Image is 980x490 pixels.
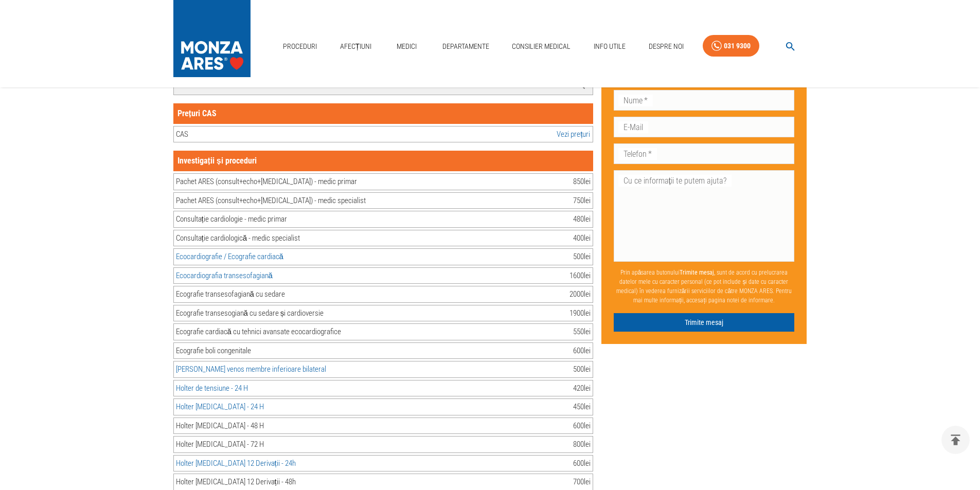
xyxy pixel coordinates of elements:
[176,459,296,468] a: Holter [MEDICAL_DATA] 12 Derivații - 24h
[573,195,591,207] div: 750 lei
[557,129,590,140] a: Vezi prețuri
[590,36,630,57] a: Info Utile
[941,426,970,454] button: delete
[573,383,591,394] div: 420 lei
[573,401,591,413] div: 450 lei
[614,263,795,308] p: Prin apăsarea butonului , sunt de acord cu prelucrarea datelor mele cu caracter personal (ce pot ...
[573,476,591,488] div: 700 lei
[573,176,591,188] div: 850 lei
[176,195,366,207] div: Pachet ARES (consult+echo+[MEDICAL_DATA]) - medic specialist
[703,35,759,57] a: 031 9300
[573,232,591,244] div: 400 lei
[176,271,273,280] a: Ecocardiografia transesofagiană
[176,176,357,188] div: Pachet ARES (consult+echo+[MEDICAL_DATA]) - medic primar
[573,345,591,357] div: 600 lei
[573,458,591,469] div: 600 lei
[390,36,423,57] a: Medici
[173,103,593,124] div: Prețuri CAS
[176,402,264,411] a: Holter [MEDICAL_DATA] - 24 H
[569,270,591,282] div: 1600 lei
[508,36,575,57] a: Consilier Medical
[176,307,324,319] div: Ecografie transesogiană cu sedare și cardioversie
[573,213,591,225] div: 480 lei
[173,151,593,171] div: Investigații și proceduri
[573,364,591,375] div: 500 lei
[569,307,591,319] div: 1900 lei
[176,384,248,393] a: Holter de tensiune - 24 H
[438,36,493,57] a: Departamente
[336,36,376,57] a: Afecțiuni
[176,213,287,225] div: Consultație cardiologie - medic primar
[176,365,326,374] a: [PERSON_NAME] venos membre inferioare bilateral
[176,345,251,357] div: Ecografie boli congenitale
[573,420,591,432] div: 600 lei
[176,288,285,300] div: Ecografie transesofagiană cu sedare
[176,252,283,261] a: Ecocardiografie / Ecografie cardiacă
[176,420,264,432] div: Holter [MEDICAL_DATA] - 48 H
[176,476,296,488] div: Holter [MEDICAL_DATA] 12 Derivații - 48h
[569,288,591,300] div: 2000 lei
[279,36,321,57] a: Proceduri
[724,40,751,52] div: 031 9300
[573,439,591,450] div: 800 lei
[176,326,341,338] div: Ecografie cardiacă cu tehnici avansate ecocardiografice
[573,251,591,263] div: 500 lei
[680,268,714,276] b: Trimite mesaj
[645,36,688,57] a: Despre Noi
[614,313,795,332] button: Trimite mesaj
[176,129,188,140] div: CAS
[176,232,300,244] div: Consultație cardiologică - medic specialist
[573,326,591,338] div: 550 lei
[176,439,264,450] div: Holter [MEDICAL_DATA] - 72 H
